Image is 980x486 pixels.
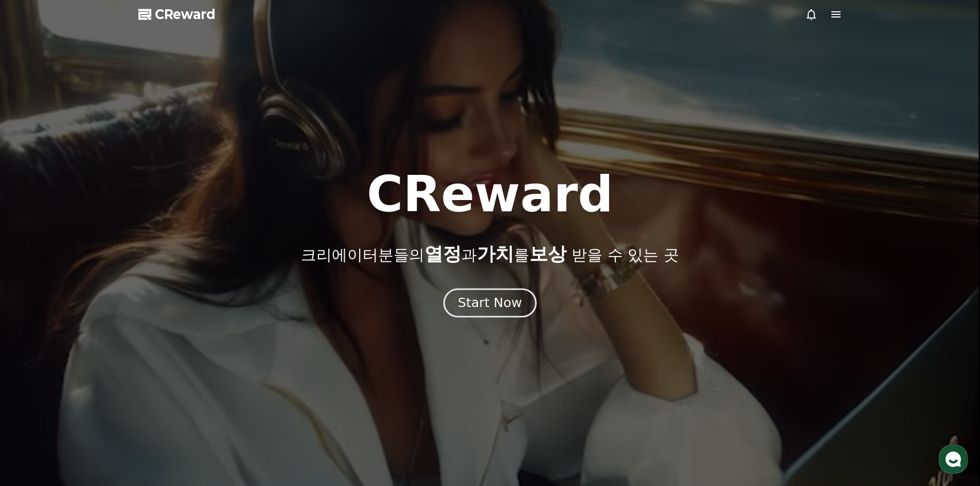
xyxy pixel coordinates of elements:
[477,243,514,264] span: 가치
[94,342,106,350] span: 대화
[133,326,198,352] a: 설정
[155,6,216,23] span: CReward
[68,326,133,352] a: 대화
[443,288,537,317] button: Start Now
[138,6,216,23] a: CReward
[159,341,171,350] span: 설정
[301,244,679,264] p: 크리에이터분들의 과 를 받을 수 있는 곳
[3,326,68,352] a: 홈
[32,341,39,350] span: 홈
[367,170,613,219] h1: CReward
[529,243,566,264] span: 보상
[446,299,534,309] a: Start Now
[458,294,522,312] div: Start Now
[424,243,461,264] span: 열정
